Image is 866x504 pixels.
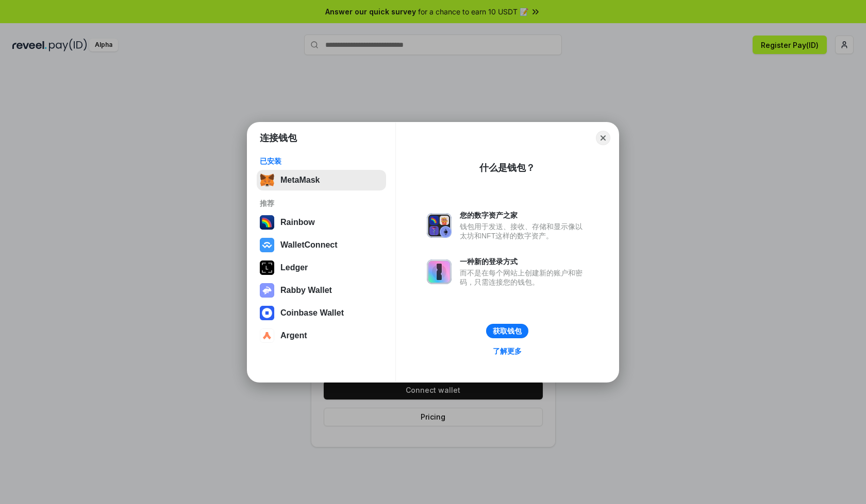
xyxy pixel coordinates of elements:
[596,131,610,145] button: Close
[460,222,588,240] div: 钱包用于发送、接收、存储和显示像以太坊和NFT这样的数字资产。
[493,326,522,336] div: 获取钱包
[460,211,588,220] div: 您的数字资产之家
[479,162,535,174] div: 什么是钱包？
[257,235,386,255] button: WalletConnect
[280,331,307,340] div: Argent
[460,268,588,287] div: 而不是在每个网站上创建新的账户和密码，只需连接您的钱包。
[260,173,274,187] img: svg+xml,%3Csvg%20fill%3D%22none%22%20height%3D%2233%22%20viewBox%3D%220%200%2035%2033%22%20width%...
[260,283,274,298] img: svg+xml,%3Csvg%20xmlns%3D%22http%3A%2F%2Fwww.w3.org%2F2000%2Fsvg%22%20fill%3D%22none%22%20viewBox...
[280,263,308,272] div: Ledger
[257,170,386,190] button: MetaMask
[427,259,452,284] img: svg+xml,%3Csvg%20xmlns%3D%22http%3A%2F%2Fwww.w3.org%2F2000%2Fsvg%22%20fill%3D%22none%22%20viewBox...
[257,303,386,323] button: Coinbase Wallet
[257,280,386,301] button: Rabby Wallet
[260,238,274,252] img: svg+xml,%3Csvg%20width%3D%2228%22%20height%3D%2228%22%20viewBox%3D%220%200%2028%2028%22%20fill%3D...
[260,328,274,343] img: svg+xml,%3Csvg%20width%3D%2228%22%20height%3D%2228%22%20viewBox%3D%220%200%2028%2028%22%20fill%3D...
[280,240,338,250] div: WalletConnect
[486,324,528,338] button: 获取钱包
[493,346,522,356] div: 了解更多
[260,132,297,144] h1: 连接钱包
[260,215,274,230] img: svg+xml,%3Csvg%20width%3D%22120%22%20height%3D%22120%22%20viewBox%3D%220%200%20120%20120%22%20fil...
[280,176,320,185] div: MetaMask
[280,218,315,227] div: Rainbow
[260,260,274,275] img: svg+xml,%3Csvg%20xmlns%3D%22http%3A%2F%2Fwww.w3.org%2F2000%2Fsvg%22%20width%3D%2228%22%20height%3...
[460,257,588,266] div: 一种新的登录方式
[257,212,386,233] button: Rainbow
[257,325,386,346] button: Argent
[280,286,332,295] div: Rabby Wallet
[260,199,383,208] div: 推荐
[260,157,383,166] div: 已安装
[280,308,344,318] div: Coinbase Wallet
[487,344,528,358] a: 了解更多
[427,213,452,238] img: svg+xml,%3Csvg%20xmlns%3D%22http%3A%2F%2Fwww.w3.org%2F2000%2Fsvg%22%20fill%3D%22none%22%20viewBox...
[257,257,386,278] button: Ledger
[260,306,274,320] img: svg+xml,%3Csvg%20width%3D%2228%22%20height%3D%2228%22%20viewBox%3D%220%200%2028%2028%22%20fill%3D...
